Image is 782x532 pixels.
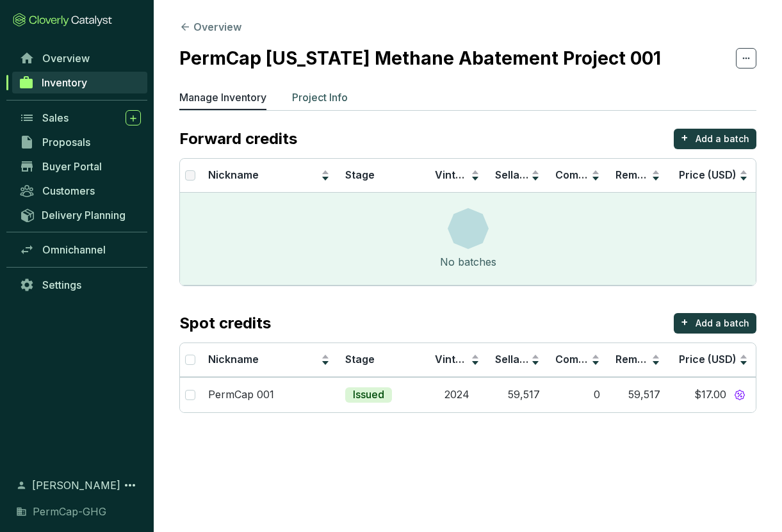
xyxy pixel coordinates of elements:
[42,136,90,149] span: Proposals
[555,168,610,181] span: Committed
[345,353,375,366] span: Stage
[679,168,737,181] span: Price (USD)
[179,313,271,334] p: Spot credits
[495,353,535,366] span: Sellable
[487,377,548,412] td: 59,517
[208,388,274,402] p: PermCap 001
[548,377,608,412] td: 0
[208,168,259,181] span: Nickname
[12,72,147,93] a: Inventory
[555,353,610,366] span: Committed
[615,168,668,181] span: Remaining
[42,243,106,256] span: Omnichannel
[13,107,147,129] a: Sales
[427,377,487,412] td: 2024
[42,111,69,124] span: Sales
[13,274,147,296] a: Settings
[179,90,266,105] p: Manage Inventory
[32,478,120,493] span: [PERSON_NAME]
[681,313,688,331] p: +
[13,239,147,261] a: Omnichannel
[608,377,668,412] td: 59,517
[440,254,496,270] div: No batches
[42,184,95,197] span: Customers
[292,90,348,105] p: Project Info
[674,129,756,149] button: +Add a batch
[435,168,475,181] span: Vintage
[345,168,375,181] span: Stage
[179,45,661,72] h2: PermCap [US_STATE] Methane Abatement Project 001
[615,353,668,366] span: Remaining
[353,388,384,402] p: Issued
[208,353,259,366] span: Nickname
[42,76,87,89] span: Inventory
[42,209,126,222] span: Delivery Planning
[13,204,147,225] a: Delivery Planning
[679,353,737,366] span: Price (USD)
[338,159,427,193] th: Stage
[179,129,297,149] p: Forward credits
[179,19,241,35] button: Overview
[13,47,147,69] a: Overview
[13,180,147,202] a: Customers
[13,156,147,177] a: Buyer Portal
[42,52,90,65] span: Overview
[338,343,427,377] th: Stage
[33,504,106,519] span: PermCap-GHG
[42,278,81,291] span: Settings
[42,160,102,173] span: Buyer Portal
[495,168,535,181] span: Sellable
[696,133,749,145] p: Add a batch
[13,131,147,153] a: Proposals
[694,388,726,402] span: $17.00
[696,317,749,330] p: Add a batch
[681,129,688,147] p: +
[674,313,756,334] button: +Add a batch
[435,353,475,366] span: Vintage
